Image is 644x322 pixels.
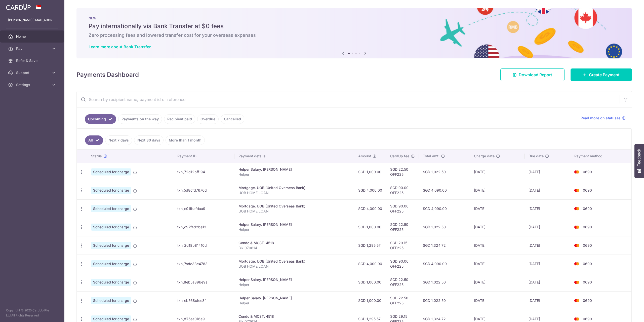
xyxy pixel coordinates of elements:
p: Helper [238,282,350,287]
td: [DATE] [525,181,570,199]
img: Bank Card [572,316,582,322]
a: Recipient paid [164,114,195,124]
span: Total amt. [423,154,439,159]
img: CardUp [6,4,31,10]
div: Condo & MCST. 4518 [238,314,350,319]
td: SGD 22.50 OFF225 [386,163,419,181]
img: Bank Card [572,206,582,212]
p: NEW [89,16,620,20]
td: txn_eb568cfee8f [173,291,234,310]
img: Bank transfer banner [76,8,632,58]
td: txn_c97f4d2be13 [173,218,234,236]
p: Helper [238,301,350,306]
span: Home [16,34,49,39]
td: SGD 1,324.72 [419,236,470,255]
a: Payments on the way [118,114,162,124]
img: Bank Card [572,224,582,230]
a: More than 1 month [166,135,205,145]
h5: Pay internationally via Bank Transfer at $0 fees [89,22,620,30]
button: Feedback - Show survey [634,144,644,178]
td: txn_2d18b81410d [173,236,234,255]
a: Learn more about Bank Transfer [89,44,151,49]
th: Payment ID [173,150,234,163]
td: SGD 1,022.50 [419,273,470,291]
td: [DATE] [525,199,570,218]
td: SGD 1,295.57 [354,236,386,255]
td: [DATE] [470,236,525,255]
span: Support [16,70,49,75]
img: Bank Card [572,298,582,304]
td: SGD 1,000.00 [354,218,386,236]
td: [DATE] [470,163,525,181]
span: Amount [358,154,371,159]
h4: Payments Dashboard [76,70,139,79]
td: SGD 4,090.00 [419,181,470,199]
span: 0690 [583,225,592,229]
img: Bank Card [572,242,582,248]
div: Helper Salary. [PERSON_NAME] [238,277,350,282]
span: Scheduled for charge [91,224,131,231]
span: Read more on statuses [581,116,621,121]
div: Helper Salary. [PERSON_NAME] [238,167,350,172]
img: Bank Card [572,279,582,285]
td: SGD 22.50 OFF225 [386,273,419,291]
td: SGD 90.00 OFF225 [386,199,419,218]
a: Next 7 days [105,135,132,145]
div: Mortgage. UOB (United Overseas Bank) [238,185,350,190]
span: 0690 [583,243,592,247]
td: [DATE] [470,255,525,273]
span: 0690 [583,298,592,303]
span: 0690 [583,170,592,174]
a: All [85,135,103,145]
a: Download Report [500,68,565,81]
span: Scheduled for charge [91,242,131,249]
p: [PERSON_NAME][EMAIL_ADDRESS][DOMAIN_NAME] [8,18,56,23]
img: Bank Card [572,169,582,175]
td: SGD 4,000.00 [354,199,386,218]
span: 0690 [583,206,592,211]
td: [DATE] [525,218,570,236]
td: txn_5d8cfd7676d [173,181,234,199]
td: [DATE] [470,291,525,310]
span: Pay [16,46,49,51]
th: Payment method [570,150,631,163]
td: txn_72d12bff194 [173,163,234,181]
td: SGD 1,022.50 [419,291,470,310]
span: Feedback [637,149,641,166]
td: [DATE] [525,291,570,310]
h6: Zero processing fees and lowered transfer cost for your overseas expenses [89,32,620,38]
span: 0690 [583,317,592,321]
a: Upcoming [85,114,116,124]
span: Settings [16,82,49,87]
td: [DATE] [470,218,525,236]
span: 0690 [583,262,592,266]
td: SGD 4,090.00 [419,255,470,273]
img: Bank Card [572,261,582,267]
a: Next 30 days [134,135,164,145]
div: Helper Salary. [PERSON_NAME] [238,222,350,227]
p: UOB HOME LOAN [238,264,350,269]
td: [DATE] [470,273,525,291]
span: Scheduled for charge [91,297,131,304]
th: Payment details [234,150,354,163]
div: Condo & MCST. 4518 [238,240,350,245]
div: Mortgage. UOB (United Overseas Bank) [238,259,350,264]
td: [DATE] [470,181,525,199]
td: SGD 90.00 OFF225 [386,255,419,273]
td: SGD 22.50 OFF225 [386,291,419,310]
span: Refer & Save [16,58,49,63]
td: [DATE] [525,163,570,181]
span: Scheduled for charge [91,279,131,286]
td: [DATE] [525,255,570,273]
div: Helper Salary. [PERSON_NAME] [238,296,350,301]
td: SGD 90.00 OFF225 [386,181,419,199]
a: Cancelled [221,114,244,124]
a: Overdue [197,114,219,124]
span: Scheduled for charge [91,260,131,267]
p: UOB HOME LOAN [238,190,350,195]
img: Bank Card [572,187,582,193]
td: txn_c91fbafdaa9 [173,199,234,218]
span: CardUp fee [390,154,409,159]
span: Charge date [474,154,495,159]
td: SGD 4,000.00 [354,255,386,273]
